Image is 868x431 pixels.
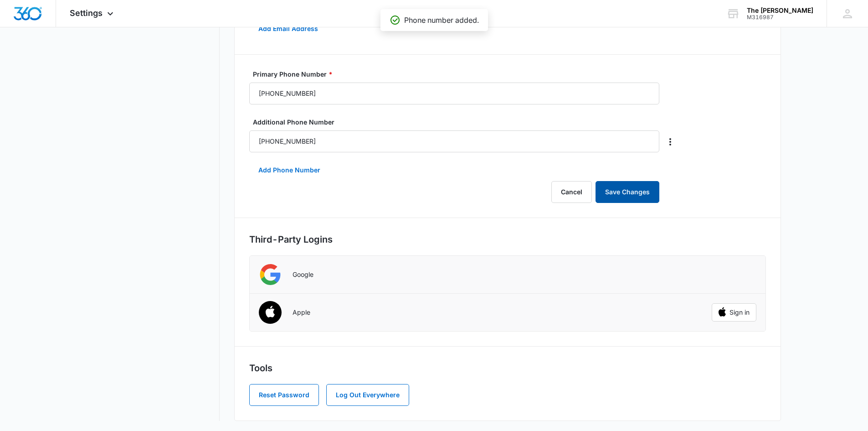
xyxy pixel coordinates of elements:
p: Google [293,270,313,279]
p: Apple [293,308,310,317]
span: Settings [70,8,103,18]
button: Overflow Menu [663,135,678,149]
label: Primary Phone Number [253,69,663,79]
div: account id [747,14,813,21]
img: Apple [253,296,288,330]
img: Google [259,263,282,286]
button: Sign in [712,303,756,322]
button: Add Email Address [249,18,327,40]
p: Phone number added. [404,15,479,26]
button: Save Changes [596,181,659,203]
iframe: Sign in with Google Button [707,265,761,285]
button: Cancel [551,181,592,203]
label: Additional Phone Number [253,117,663,127]
button: Add Phone Number [249,159,329,181]
h2: Tools [249,361,766,375]
div: account name [747,7,813,14]
button: Reset Password [249,384,319,406]
h2: Third-Party Logins [249,233,766,246]
button: Log Out Everywhere [326,384,409,406]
